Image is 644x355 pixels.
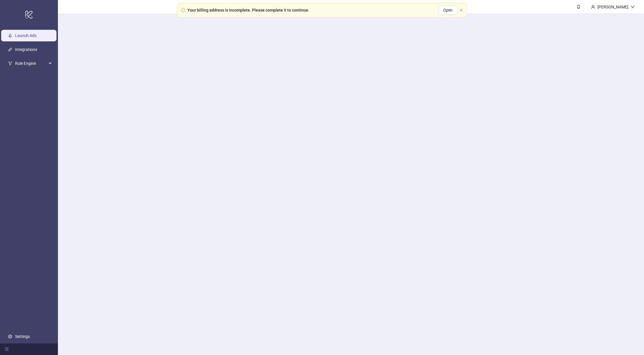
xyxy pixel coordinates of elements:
div: [PERSON_NAME] [595,4,631,10]
a: Launch Ads [15,33,36,38]
span: close [460,8,463,12]
div: Your billing address is incomplete. Please complete it to continue. [187,7,309,13]
span: fork [8,61,12,65]
span: bell [577,5,581,9]
button: close [460,8,463,12]
span: menu-fold [5,347,9,351]
span: user [591,5,595,9]
span: Rule Engine [15,58,47,69]
span: down [631,5,635,9]
span: Open [443,8,453,12]
button: Open [438,5,457,15]
a: Integrations [15,47,37,52]
span: exclamation-circle [181,8,185,12]
a: Settings [15,334,30,339]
